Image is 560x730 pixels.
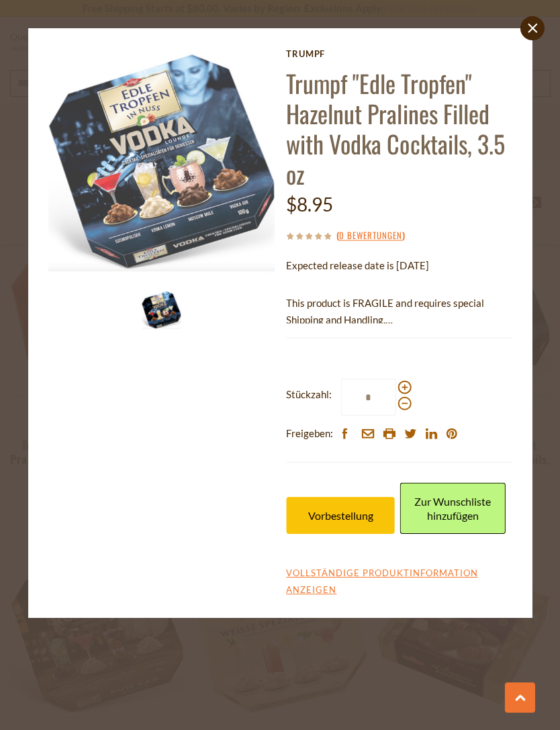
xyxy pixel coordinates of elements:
img: Trumpf "Edle Tropfen" Hazelnut Pralines Filled with Vodka Cocktails, 3.5 oz [142,290,181,329]
button: Vorbestellung [286,496,395,533]
span: ( ) [336,228,404,242]
p: Expected release date is [DATE] [286,257,512,274]
span: Vorbestellung [308,508,373,521]
span: Freigeben: [286,424,333,441]
a: Vollständige Produktinformation anzeigen [286,567,477,596]
strong: Stückzahl: [286,385,332,402]
p: This product is FRAGILE and requires special Shipping and Handling. [286,294,512,328]
input: Stückzahl: [340,378,395,415]
img: Trumpf "Edle Tropfen" Hazelnut Pralines Filled with Vodka Cocktails, 3.5 oz [48,48,275,275]
a: 0 Bewertungen [338,228,402,243]
a: Zur Wunschliste hinzufügen [400,482,505,533]
span: $8.95 [286,193,333,216]
a: Trumpf [286,48,512,59]
a: Trumpf "Edle Tropfen" Hazelnut Pralines Filled with Vodka Cocktails, 3.5 oz [286,65,504,191]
